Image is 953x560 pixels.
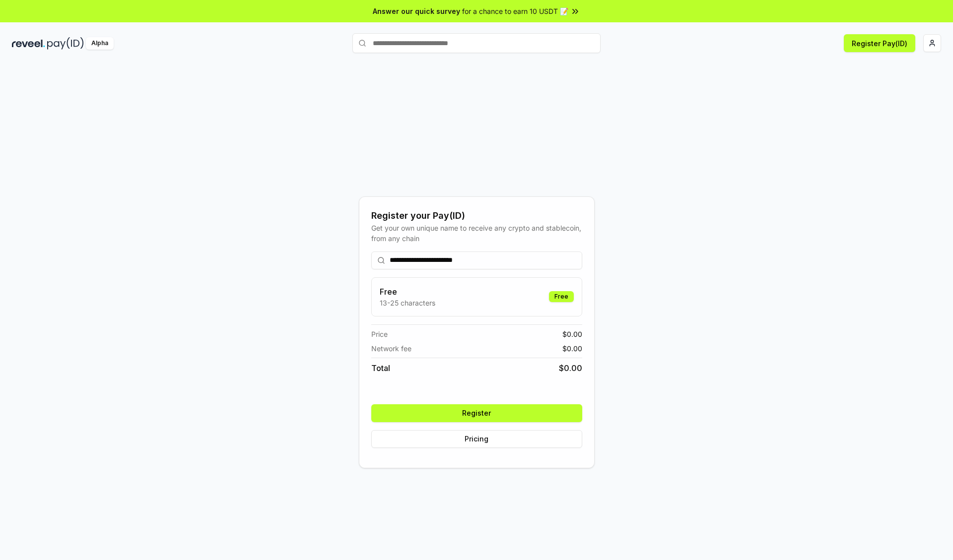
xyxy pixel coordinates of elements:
[12,37,45,50] img: reveel_dark
[86,37,114,50] div: Alpha
[549,291,574,302] div: Free
[371,343,411,354] span: Network fee
[462,6,568,16] span: for a chance to earn 10 USDT 📝
[371,430,582,448] button: Pricing
[844,34,915,52] button: Register Pay(ID)
[562,329,582,339] span: $ 0.00
[380,298,435,308] p: 13-25 characters
[47,37,84,50] img: pay_id
[562,343,582,354] span: $ 0.00
[371,329,388,339] span: Price
[371,362,390,374] span: Total
[559,362,582,374] span: $ 0.00
[371,404,582,422] button: Register
[373,6,460,16] span: Answer our quick survey
[371,209,582,223] div: Register your Pay(ID)
[371,223,582,244] div: Get your own unique name to receive any crypto and stablecoin, from any chain
[380,286,435,298] h3: Free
